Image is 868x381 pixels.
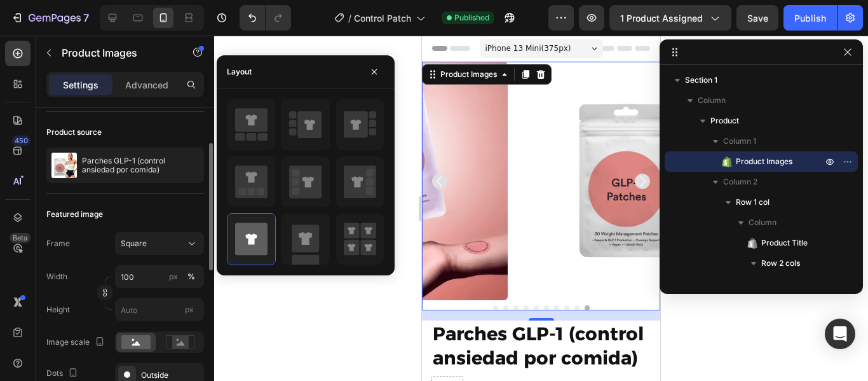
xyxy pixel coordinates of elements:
div: % [187,271,195,282]
span: Row 1 col [736,196,770,209]
span: Column 2 [723,176,757,188]
span: Control Patch [354,11,411,25]
span: Product [710,114,739,127]
div: Layout [227,66,252,78]
p: 7 [83,10,89,25]
button: % [166,269,181,284]
p: Parches GLP-1 (control ansiedad por comida) [82,156,199,174]
p: Advanced [125,78,168,92]
span: Published [454,12,489,24]
button: 7 [5,5,95,31]
button: Square [115,232,204,255]
button: 1 product assigned [609,5,731,31]
span: Section 1 [685,74,717,87]
button: px [184,269,199,284]
label: Height [46,304,70,315]
div: Outside [141,370,201,381]
label: Frame [46,238,70,249]
span: Column 1 [774,277,807,290]
span: Square [121,238,147,249]
span: Column 1 [723,135,756,148]
div: Open Intercom Messenger [825,319,855,349]
button: Publish [783,5,837,31]
p: Settings [63,78,98,92]
div: Beta [10,233,31,243]
iframe: Design area [422,36,660,381]
button: Save [736,5,778,31]
div: Publish [794,11,826,25]
span: 1 product assigned [620,11,703,25]
div: Featured image [46,209,103,220]
div: px [169,271,178,282]
div: Undo/Redo [240,5,291,31]
span: Column [698,94,726,107]
span: px [185,305,194,314]
span: Row 2 cols [761,257,800,270]
div: 450 [12,135,31,146]
p: Product Images [62,45,170,60]
div: Image scale [46,334,107,351]
input: px [115,298,204,321]
input: px% [115,265,204,288]
label: Width [46,271,67,282]
span: Column [749,216,776,229]
span: Product Title [761,237,808,249]
span: / [348,11,351,25]
span: Product Images [736,155,792,168]
div: Product source [46,127,102,138]
img: product feature img [51,153,77,178]
span: Save [747,13,768,24]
